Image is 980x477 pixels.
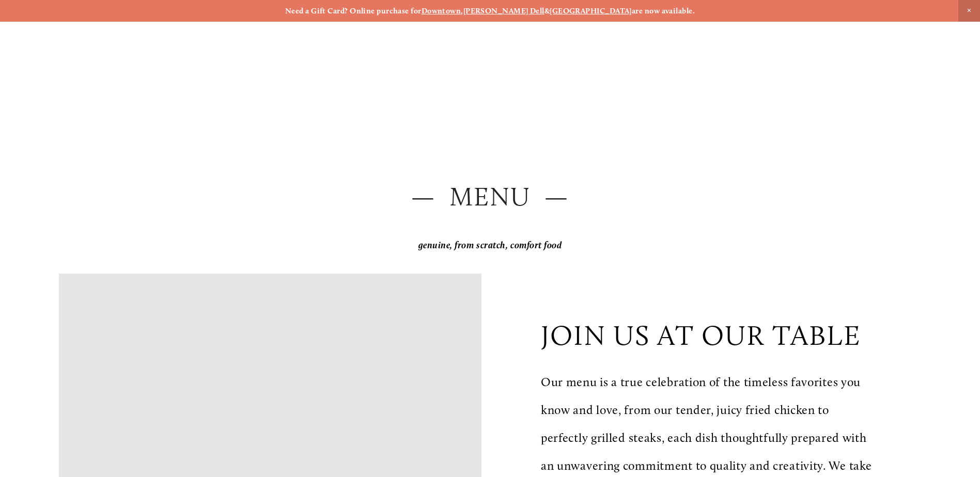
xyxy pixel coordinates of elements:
[550,6,632,15] a: [GEOGRAPHIC_DATA]
[285,6,422,15] strong: Need a Gift Card? Online purchase for
[463,6,545,15] a: [PERSON_NAME] Dell
[59,179,921,215] h2: — Menu —
[422,6,461,15] a: Downtown
[418,240,562,251] em: genuine, from scratch, comfort food
[545,6,550,15] strong: &
[632,6,695,15] strong: are now available.
[541,319,861,352] p: join us at our table
[461,6,463,15] strong: ,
